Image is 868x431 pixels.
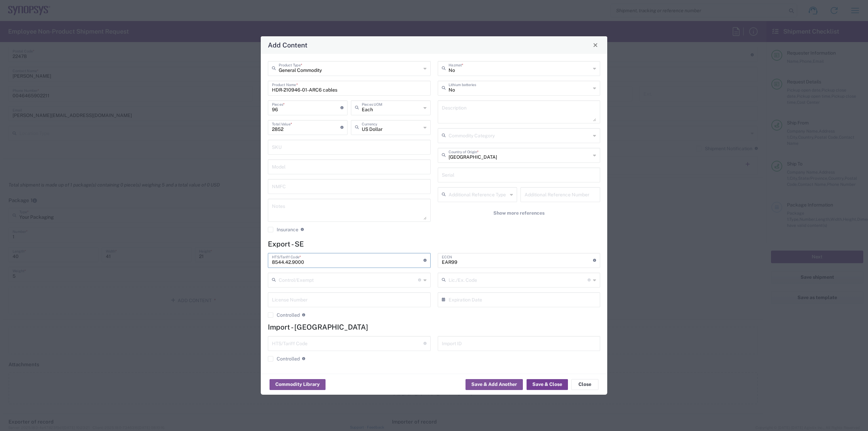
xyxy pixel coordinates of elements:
button: Save & Add Another [466,379,523,390]
label: Controlled [268,312,300,318]
button: Save & Close [527,379,568,390]
h4: Import - [GEOGRAPHIC_DATA] [268,323,600,331]
button: Close [591,40,600,50]
button: Close [571,379,598,390]
h4: Export - SE [268,240,600,248]
label: Insurance [268,227,298,232]
span: Show more references [493,210,545,216]
h4: Add Content [268,40,308,50]
label: Controlled [268,356,300,361]
button: Commodity Library [270,379,325,390]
